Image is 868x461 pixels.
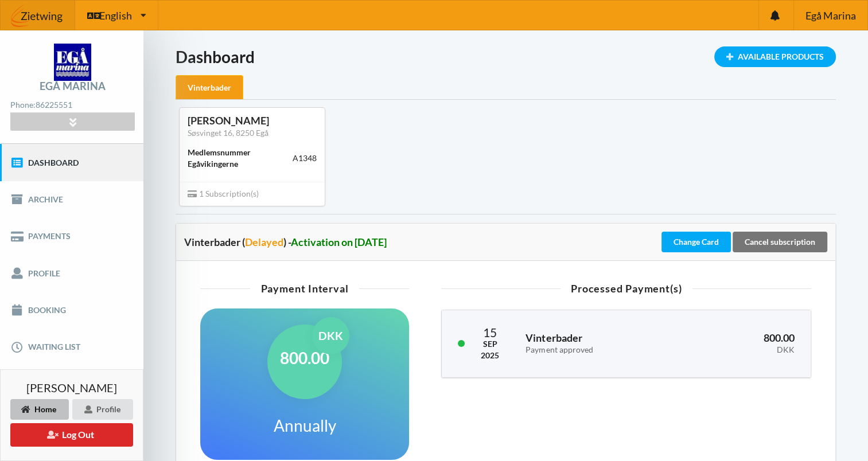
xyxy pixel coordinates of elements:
[176,75,243,100] div: Vinterbader
[686,345,795,355] div: DKK
[291,236,387,248] span: Activation on [DATE]
[200,283,409,294] div: Payment Interval
[714,46,836,67] div: Available Products
[481,350,499,361] div: 2025
[481,326,499,338] div: 15
[188,114,317,127] div: [PERSON_NAME]
[10,399,69,420] div: Home
[188,147,293,170] div: Medlemsnummer Egåvikingerne
[188,189,259,198] span: 1 Subscription(s)
[10,423,133,447] button: Log Out
[40,81,106,91] div: Egå Marina
[733,232,827,252] div: Cancel subscription
[10,97,134,113] div: Phone:
[188,128,268,138] a: Søsvinget 16, 8250 Egå
[764,331,795,344] span: 800.00
[26,382,117,393] span: [PERSON_NAME]
[274,415,336,436] h1: Annually
[481,338,499,350] div: Sep
[36,100,72,110] strong: 86225551
[526,345,670,355] div: Payment approved
[245,236,283,248] span: Delayed
[293,153,317,164] div: A1348
[805,10,855,21] span: Egå Marina
[526,331,670,354] h3: Vinterbader
[312,317,349,354] div: DKK
[280,347,329,368] h1: 800.00
[54,44,91,81] img: logo
[99,10,132,21] span: English
[441,283,811,294] div: Processed Payment(s)
[661,232,731,252] div: Change Card
[184,236,659,248] div: Vinterbader
[176,46,836,67] h1: Dashboard
[72,399,133,420] div: Profile
[242,236,387,248] div: ( ) -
